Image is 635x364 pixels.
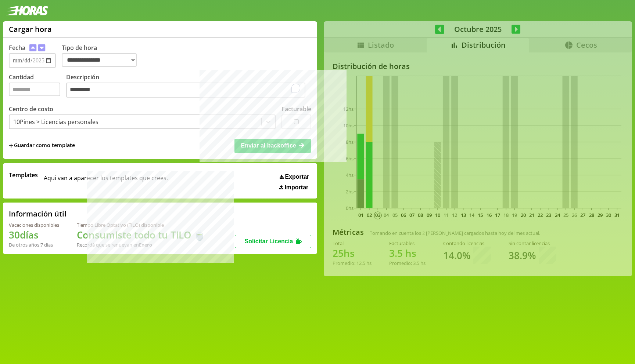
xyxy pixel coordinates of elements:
b: Enero [139,241,152,248]
select: Tipo de hora [62,53,137,67]
label: Centro de costo [9,105,53,113]
div: Recordá que se renuevan en [77,241,205,248]
div: Tiempo Libre Optativo (TiLO) disponible [77,222,205,228]
span: Aqui van a aparecer los templates que crees. [44,171,168,191]
button: Solicitar Licencia [235,235,311,248]
span: Enviar al backoffice [241,142,296,149]
span: Solicitar Licencia [244,238,293,244]
span: Exportar [285,174,309,180]
div: Vacaciones disponibles [9,222,59,228]
label: Facturable [281,105,311,113]
label: Fecha [9,44,25,52]
img: logotipo [6,6,49,15]
div: De otros años: 7 días [9,241,59,248]
span: Importar [284,184,308,191]
h1: 30 días [9,228,59,241]
label: Descripción [66,73,311,100]
label: Cantidad [9,73,66,100]
h1: Consumiste todo tu TiLO 🍵 [77,228,205,241]
span: + [9,142,13,150]
span: +Guardar como template [9,142,75,150]
label: Tipo de hora [62,44,143,68]
h1: Cargar hora [9,24,52,34]
input: Cantidad [9,83,60,96]
h2: Información útil [9,209,67,219]
div: 10Pines > Licencias personales [13,118,98,126]
span: Templates [9,171,38,179]
textarea: To enrich screen reader interactions, please activate Accessibility in Grammarly extension settings [66,83,305,98]
button: Enviar al backoffice [234,139,311,153]
button: Exportar [277,173,311,181]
